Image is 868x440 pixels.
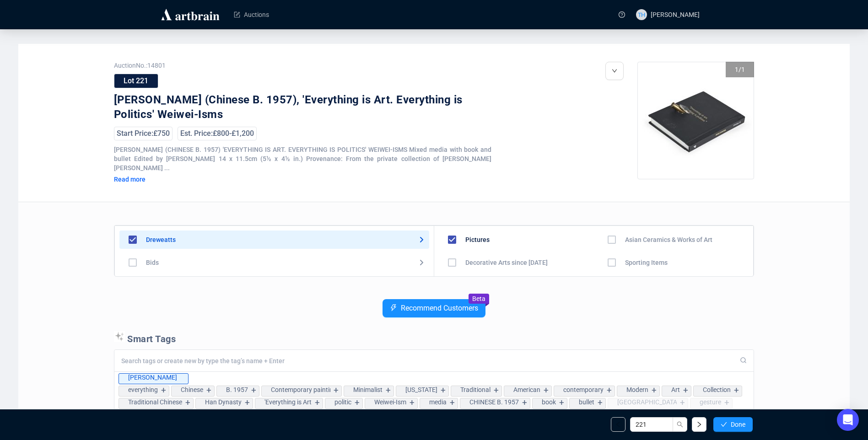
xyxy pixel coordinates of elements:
div: B. 1957 [226,386,248,393]
div: everything [128,386,158,393]
div: Pictures [465,236,490,243]
div: book [542,398,556,406]
div: politic [334,398,351,406]
img: 221_1.jpg [638,62,755,179]
a: Auctions [234,3,269,27]
div: Collection [703,386,731,393]
div: Traditional Chinese [128,398,182,406]
span: search [677,421,683,428]
div: + [678,398,688,408]
div: + [249,386,259,395]
div: Han Dynasty [205,398,242,406]
p: Smart Tags [114,331,754,345]
div: [GEOGRAPHIC_DATA] [617,398,677,406]
span: thunderbolt [390,304,397,311]
span: Beta [472,295,485,302]
button: Done [713,417,753,432]
div: + [438,386,448,395]
div: Sporting Items [625,259,668,266]
div: Bids [146,259,159,266]
div: 'Everything is Art [264,398,312,406]
div: + [331,386,341,395]
div: + [604,386,615,395]
div: + [557,398,567,408]
div: [PERSON_NAME] (Chinese B. 1957), 'Everything is Art. Everything is Politics' Weiwei-Isms [114,93,464,122]
span: [PERSON_NAME] (CHINESE B. 1957) 'EVERYTHING IS ART. EVERYTHING IS POLITICS' WEIWEI-ISMS Mixed med... [114,146,491,172]
div: Start Price: £750 [114,127,173,140]
div: Asian Ceramics & Works of Art [625,236,712,243]
div: + [204,386,214,395]
div: [US_STATE] [405,386,437,393]
div: Decorative Arts since [DATE] [465,259,548,266]
div: [PERSON_NAME] [128,374,177,381]
div: Dreweatts [146,236,176,243]
div: + [352,398,362,408]
div: + [383,386,394,395]
div: Open Intercom Messenger [837,409,859,431]
div: + [722,398,732,408]
div: + [491,386,501,395]
input: Search tags or create new by type the tag’s name + Enter [121,357,734,365]
div: + [732,386,742,395]
span: 1 [741,66,745,73]
span: 1 [735,66,739,73]
div: + [681,386,691,395]
div: + [407,398,417,408]
div: Modern [626,386,648,393]
button: Recommend Customers [383,299,485,317]
div: Chinese [181,386,203,393]
span: Done [731,421,745,428]
span: right [696,421,702,428]
span: check [721,421,727,428]
div: + [447,398,458,408]
div: + [541,386,551,395]
input: Lot Number [630,417,673,432]
div: Read more [114,175,219,183]
span: question-circle [619,11,625,18]
div: + [595,398,605,408]
span: Auction No.: 14801 [114,62,491,69]
div: American [513,386,540,393]
div: Minimalist [353,386,383,393]
img: logo [160,7,221,22]
span: / [739,66,741,73]
div: + [649,386,659,395]
div: bullet [579,398,594,406]
div: Traditional [460,386,491,393]
div: gesture [700,398,721,406]
div: Contemporary paintings [271,386,330,393]
div: contemporary [563,386,604,393]
div: CHINESE B. 1957 [469,398,519,406]
div: + [159,386,169,395]
div: + [243,398,253,408]
div: + [520,398,530,408]
div: Weiwei-Ism [374,398,406,406]
div: Go to Slide 1 [638,62,755,179]
div: media [429,398,447,406]
span: TH [637,10,645,19]
span: Recommend Customers [401,304,478,312]
span: down [612,68,617,74]
div: + [313,398,323,408]
div: Art [671,386,680,393]
span: [PERSON_NAME] [651,11,700,18]
div: Est. Price: £800 - £1,200 [178,127,257,140]
div: + [183,398,193,408]
div: Lot 221 [114,74,158,88]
